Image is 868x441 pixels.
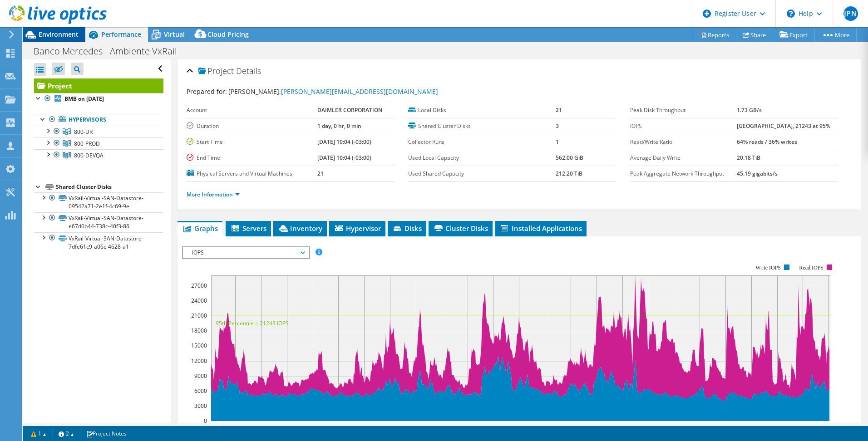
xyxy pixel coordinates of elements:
[433,224,488,233] span: Cluster Disks
[30,46,191,56] h1: Banco Mercedes - Ambiente VxRail
[737,170,778,177] b: 45.19 gigabits/s
[74,128,93,136] span: 800-DR
[207,30,249,39] span: Cloud Pricing
[408,106,556,115] label: Local Disks
[556,138,559,146] b: 1
[843,6,858,21] span: JPN
[334,224,381,233] span: Hypervisor
[737,106,762,114] b: 1.73 GB/s
[39,30,79,39] span: Environment
[34,78,163,93] a: Project
[278,224,322,233] span: Inventory
[187,247,304,258] span: IOPS
[34,232,163,252] a: VxRail-Virtual-SAN-Datastore-7dfe61c9-a06c-4628-a1
[182,224,218,233] span: Graphs
[228,87,438,96] span: [PERSON_NAME],
[187,122,318,131] label: Duration
[34,93,163,105] a: BMB on [DATE]
[630,169,737,178] label: Peak Aggregate Network Throughput
[236,65,261,76] span: Details
[693,28,736,42] a: Reports
[204,417,207,425] text: 0
[191,357,207,365] text: 12000
[230,224,266,233] span: Servers
[34,212,163,232] a: VxRail-Virtual-SAN-Datastore-e67d0b44-738c-40f3-86
[317,106,382,114] b: DAIMLER CORPORATION
[630,122,737,131] label: IOPS
[408,169,556,178] label: Used Shared Capacity
[317,122,361,130] b: 1 day, 0 hr, 0 min
[408,153,556,162] label: Used Local Capacity
[630,106,737,115] label: Peak Disk Throughput
[80,428,133,439] a: Project Notes
[187,153,318,162] label: End Time
[74,140,100,147] span: 800-PROD
[194,402,207,410] text: 3000
[737,122,830,130] b: [GEOGRAPHIC_DATA], 21243 at 95%
[191,327,207,334] text: 18000
[191,297,207,304] text: 24000
[25,428,53,439] a: 1
[556,106,562,114] b: 21
[191,342,207,349] text: 15000
[191,282,207,289] text: 27000
[187,169,318,178] label: Physical Servers and Virtual Machines
[736,28,773,42] a: Share
[773,28,815,42] a: Export
[392,224,422,233] span: Disks
[630,137,737,147] label: Read/Write Ratio
[408,122,556,131] label: Shared Cluster Disks
[556,122,559,130] b: 3
[630,153,737,162] label: Average Daily Write
[499,224,582,233] span: Installed Applications
[101,30,141,39] span: Performance
[755,265,781,271] text: Write IOPS
[52,428,80,439] a: 2
[317,154,371,162] b: [DATE] 10:04 (-03:00)
[34,137,163,149] a: 800-PROD
[408,137,556,147] label: Collector Runs
[194,372,207,380] text: 9000
[814,28,857,42] a: More
[556,154,583,162] b: 562.00 GiB
[317,138,371,146] b: [DATE] 10:04 (-03:00)
[34,192,163,212] a: VxRail-Virtual-SAN-Datastore-09542a71-2e1f-4c69-9e
[787,10,795,18] svg: \n
[187,106,318,115] label: Account
[556,170,582,177] b: 212.20 TiB
[799,265,824,271] text: Read IOPS
[34,126,163,137] a: 800-DR
[194,387,207,395] text: 6000
[64,95,104,103] b: BMB on [DATE]
[34,114,163,126] a: Hypervisors
[56,181,163,192] div: Shared Cluster Disks
[317,170,324,177] b: 21
[74,152,104,159] span: 800-DEVQA
[737,138,797,146] b: 64% reads / 36% writes
[187,137,318,147] label: Start Time
[164,30,185,39] span: Virtual
[216,319,289,327] text: 95th Percentile = 21243 IOPS
[198,67,234,76] span: Project
[187,87,227,96] label: Prepared for:
[737,154,760,162] b: 20.18 TiB
[34,149,163,161] a: 800-DEVQA
[187,191,240,198] a: More Information
[281,87,438,96] a: [PERSON_NAME][EMAIL_ADDRESS][DOMAIN_NAME]
[191,312,207,319] text: 21000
